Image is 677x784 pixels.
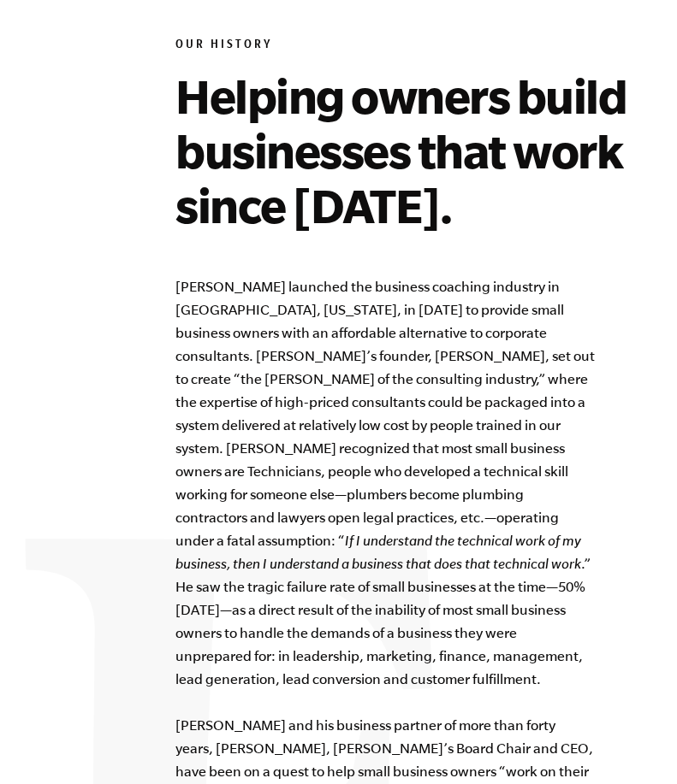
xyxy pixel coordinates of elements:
[591,702,677,784] iframe: Chat Widget
[175,68,663,233] h2: Helping owners build businesses that work since [DATE].
[175,38,663,55] h6: Our History
[175,533,581,571] i: If I understand the technical work of my business, then I understand a business that does that te...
